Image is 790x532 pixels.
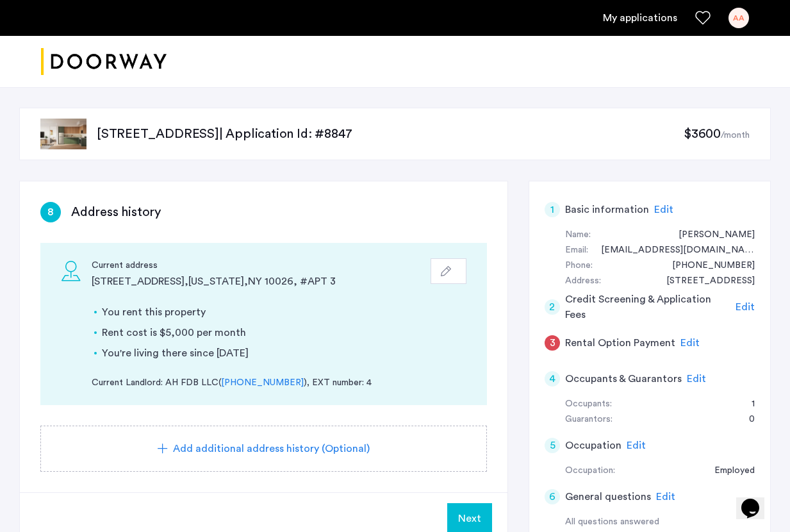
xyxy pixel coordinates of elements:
[736,412,755,428] div: 0
[565,397,612,412] div: Occupants:
[221,376,304,390] a: [PHONE_NUMBER]
[92,274,428,289] div: [STREET_ADDRESS] , [US_STATE] , NY 10026 , # APT 3
[565,274,601,289] div: Address:
[41,38,167,86] img: logo
[721,131,750,140] sub: /month
[656,492,675,502] span: Edit
[41,38,167,86] a: Cazamio logo
[654,274,755,289] div: 282 West 115th Street, #APT 3
[71,203,161,221] h3: Address history
[545,371,560,387] div: 4
[565,335,675,351] h5: Rental Option Payment
[588,243,755,258] div: adeoyeayomide11@gmail.com
[565,202,649,217] h5: Basic information
[565,438,621,453] h5: Occupation
[695,10,711,26] a: Favorites
[736,481,777,519] iframe: chat widget
[545,299,560,315] div: 2
[92,258,428,274] div: Current address
[565,489,651,504] h5: General questions
[565,228,591,243] div: Name:
[545,335,560,351] div: 3
[565,463,615,479] div: Occupation:
[40,202,61,222] div: 8
[565,515,755,530] div: All questions answered
[702,463,755,479] div: Employed
[102,345,466,361] li: You're living there since [DATE]
[728,8,749,28] div: AA
[687,374,706,384] span: Edit
[173,441,370,456] span: Add additional address history (Optional)
[97,125,684,143] p: [STREET_ADDRESS] | Application Id: #8847
[102,325,466,340] li: Rent cost is $5,000 per month
[431,258,466,284] button: button
[545,202,560,217] div: 1
[684,128,721,140] span: $3600
[102,304,466,320] li: You rent this property
[545,489,560,504] div: 6
[680,338,700,348] span: Edit
[458,511,481,526] span: Next
[565,371,682,387] h5: Occupants & Guarantors
[739,397,755,412] div: 1
[92,376,466,390] div: Current Landlord: AH FDB LLC ( ) , EXT number: 4
[565,258,593,274] div: Phone:
[40,119,86,149] img: apartment
[659,258,755,274] div: +13473202493
[736,302,755,312] span: Edit
[545,438,560,453] div: 5
[603,10,677,26] a: My application
[654,204,673,215] span: Edit
[565,412,613,428] div: Guarantors:
[666,228,755,243] div: Ayomide Adeoye
[565,243,588,258] div: Email:
[627,440,646,451] span: Edit
[565,292,731,322] h5: Credit Screening & Application Fees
